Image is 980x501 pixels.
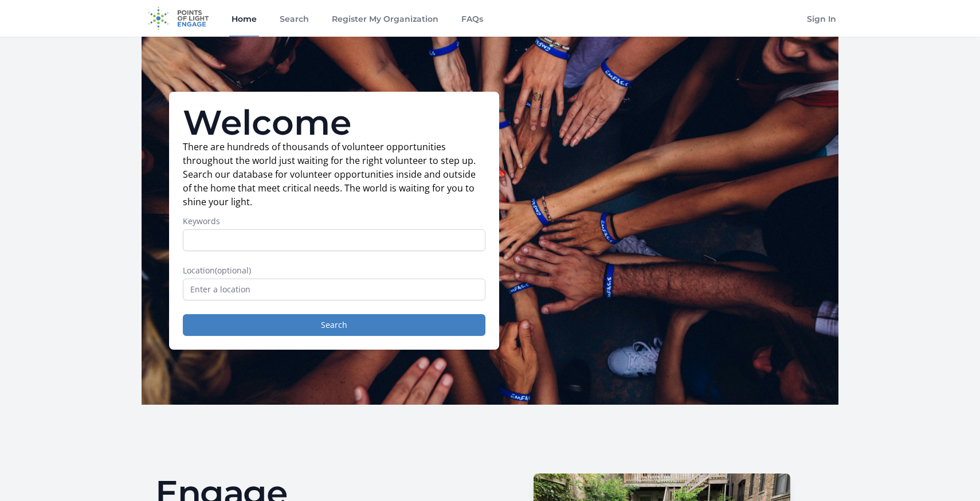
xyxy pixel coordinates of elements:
[183,279,485,300] input: Enter a location
[183,216,485,227] label: Keywords
[183,140,485,209] p: There are hundreds of thousands of volunteer opportunities throughout the world just waiting for ...
[183,265,485,276] label: Location
[215,265,251,276] span: (optional)
[183,314,485,336] button: Search
[183,105,485,140] h1: Welcome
